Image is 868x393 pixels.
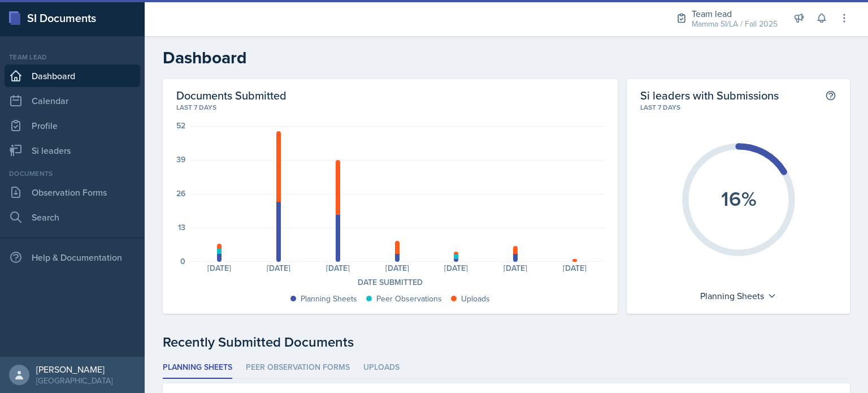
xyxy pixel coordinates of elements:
[178,223,185,231] div: 13
[5,52,140,62] div: Team lead
[486,264,545,272] div: [DATE]
[176,122,185,129] div: 52
[163,332,850,352] div: Recently Submitted Documents
[640,88,779,102] h2: Si leaders with Submissions
[176,102,604,113] div: Last 7 days
[176,189,185,197] div: 26
[427,264,486,272] div: [DATE]
[363,357,400,379] li: Uploads
[692,18,778,30] div: Mamma SI/LA / Fall 2025
[5,181,140,204] a: Observation Forms
[190,264,249,272] div: [DATE]
[5,114,140,137] a: Profile
[692,7,778,20] div: Team lead
[36,364,112,375] div: [PERSON_NAME]
[461,293,490,305] div: Uploads
[246,357,350,379] li: Peer Observation Forms
[249,264,309,272] div: [DATE]
[5,169,140,179] div: Documents
[5,206,140,228] a: Search
[176,277,604,288] div: Date Submitted
[176,88,604,102] h2: Documents Submitted
[301,293,357,305] div: Planning Sheets
[367,264,427,272] div: [DATE]
[5,64,140,87] a: Dashboard
[163,47,850,68] h2: Dashboard
[695,287,782,305] div: Planning Sheets
[180,257,185,265] div: 0
[176,156,185,163] div: 39
[36,375,112,386] div: [GEOGRAPHIC_DATA]
[376,293,442,305] div: Peer Observations
[5,246,140,269] div: Help & Documentation
[640,102,836,113] div: Last 7 days
[5,139,140,162] a: Si leaders
[309,264,368,272] div: [DATE]
[545,264,605,272] div: [DATE]
[721,184,756,213] text: 16%
[163,357,232,379] li: Planning Sheets
[5,89,140,112] a: Calendar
